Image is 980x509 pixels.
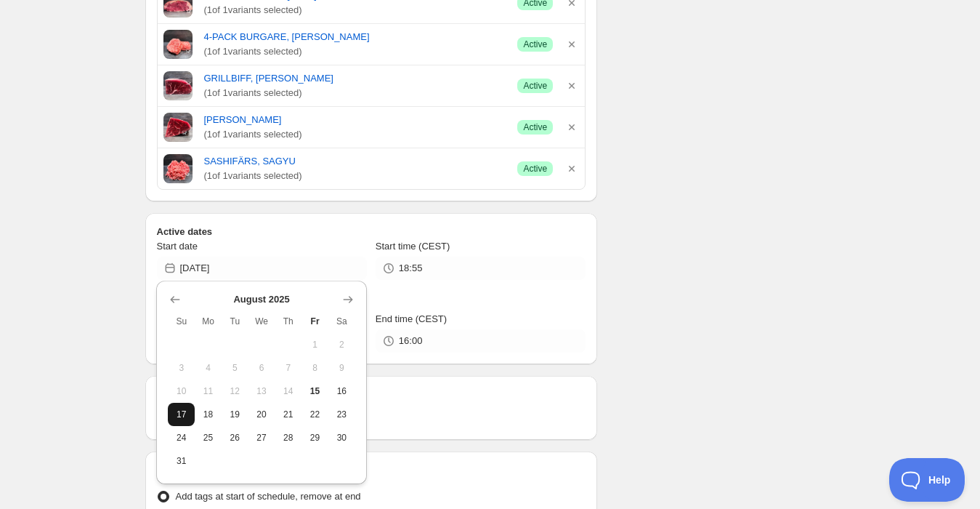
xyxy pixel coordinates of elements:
span: 23 [334,409,349,420]
span: ( 1 of 1 variants selected) [204,3,506,17]
button: Friday August 22 2025 [301,403,328,426]
span: 2 [334,339,349,350]
span: Active [523,163,547,175]
span: 3 [174,362,189,374]
a: 4-PACK BURGARE, [PERSON_NAME] [204,30,506,44]
th: Thursday [275,310,301,333]
button: Today Friday August 15 2025 [301,380,328,403]
span: End time (CEST) [376,313,447,324]
span: 31 [174,455,189,467]
a: SASHIFÄRS, SAGYU [204,154,506,169]
button: Monday August 11 2025 [195,380,222,403]
h2: Active dates [157,225,586,239]
button: Thursday August 28 2025 [275,426,301,449]
button: Tuesday August 26 2025 [222,426,248,449]
a: [PERSON_NAME] [204,113,506,127]
button: Saturday August 16 2025 [328,380,355,403]
span: We [254,316,270,327]
span: ( 1 of 1 variants selected) [204,44,506,59]
button: Monday August 18 2025 [195,403,222,426]
button: Sunday August 31 2025 [168,449,195,473]
button: Wednesday August 13 2025 [248,380,275,403]
span: 13 [254,385,270,397]
span: 5 [227,362,243,374]
span: 9 [334,362,349,374]
button: Monday August 25 2025 [195,426,222,449]
span: ( 1 of 1 variants selected) [204,86,506,100]
span: 24 [174,432,189,444]
span: Sa [334,316,349,327]
span: Th [280,316,296,327]
span: ( 1 of 1 variants selected) [204,169,506,183]
span: 15 [307,385,323,397]
span: 21 [280,409,296,420]
span: Start time (CEST) [376,241,450,252]
button: Friday August 1 2025 [301,333,328,356]
th: Wednesday [248,310,275,333]
span: 1 [307,339,323,350]
button: Tuesday August 12 2025 [222,380,248,403]
button: Saturday August 30 2025 [328,426,355,449]
span: 6 [254,362,270,374]
button: Monday August 4 2025 [195,356,222,380]
span: Start date [157,241,198,252]
button: Sunday August 17 2025 [168,403,195,426]
button: Wednesday August 6 2025 [248,356,275,380]
button: Tuesday August 19 2025 [222,403,248,426]
h2: Repeating [157,388,586,402]
span: 16 [334,385,349,397]
button: Sunday August 24 2025 [168,426,195,449]
span: 17 [174,409,189,420]
span: Active [523,80,547,92]
h2: Tags [157,463,586,478]
th: Monday [195,310,222,333]
span: 28 [280,432,296,444]
button: Friday August 8 2025 [301,356,328,380]
span: Active [523,39,547,50]
span: Fr [307,316,323,327]
th: Friday [301,310,328,333]
span: Su [174,316,189,327]
th: Saturday [328,310,355,333]
span: 10 [174,385,189,397]
th: Tuesday [222,310,248,333]
span: 25 [201,432,216,444]
button: Thursday August 7 2025 [275,356,301,380]
span: 26 [227,432,243,444]
span: 7 [280,362,296,374]
button: Friday August 29 2025 [301,426,328,449]
span: 12 [227,385,243,397]
button: Show next month, September 2025 [338,289,358,310]
iframe: Toggle Customer Support [889,458,965,502]
span: 11 [201,385,216,397]
span: 29 [307,432,323,444]
a: GRILLBIFF, [PERSON_NAME] [204,71,506,86]
button: Show previous month, July 2025 [165,289,185,310]
button: Tuesday August 5 2025 [222,356,248,380]
span: 22 [307,409,323,420]
span: Active [523,121,547,133]
button: Saturday August 9 2025 [328,356,355,380]
span: Add tags at start of schedule, remove at end [176,491,361,502]
th: Sunday [168,310,195,333]
span: ( 1 of 1 variants selected) [204,127,506,142]
span: Tu [227,316,243,327]
button: Saturday August 23 2025 [328,403,355,426]
button: Sunday August 10 2025 [168,380,195,403]
button: Saturday August 2 2025 [328,333,355,356]
span: 4 [201,362,216,374]
span: Mo [201,316,216,327]
span: 30 [334,432,349,444]
span: 20 [254,409,270,420]
span: 18 [201,409,216,420]
button: Thursday August 14 2025 [275,380,301,403]
button: Wednesday August 20 2025 [248,403,275,426]
span: 14 [280,385,296,397]
span: 8 [307,362,323,374]
button: Thursday August 21 2025 [275,403,301,426]
button: Wednesday August 27 2025 [248,426,275,449]
span: 19 [227,409,243,420]
span: 27 [254,432,270,444]
button: Sunday August 3 2025 [168,356,195,380]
